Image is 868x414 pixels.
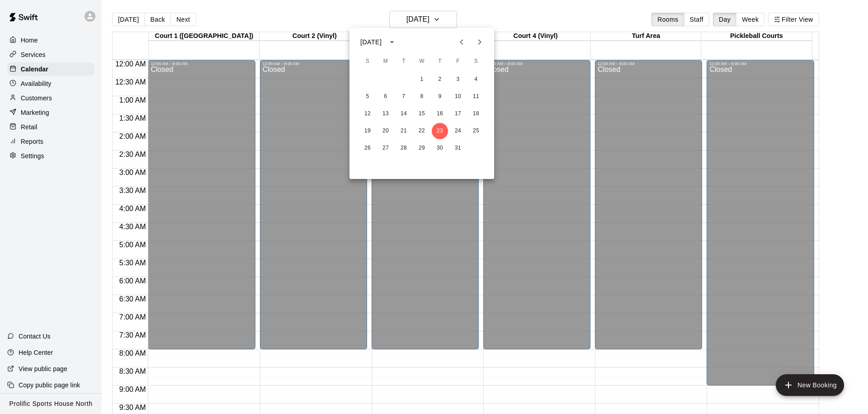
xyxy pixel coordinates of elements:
[384,34,400,50] button: calendar view is open, switch to year view
[414,71,430,88] button: 1
[432,71,448,88] button: 2
[432,52,448,71] span: Thursday
[377,123,394,139] button: 20
[432,89,448,105] button: 9
[450,52,466,71] span: Friday
[377,140,394,156] button: 27
[377,106,394,122] button: 13
[432,140,448,156] button: 30
[450,106,466,122] button: 17
[377,89,394,105] button: 6
[468,89,484,105] button: 11
[359,106,376,122] button: 12
[450,123,466,139] button: 24
[414,89,430,105] button: 8
[396,123,412,139] button: 21
[359,52,376,71] span: Sunday
[359,123,376,139] button: 19
[450,140,466,156] button: 31
[360,38,382,47] div: [DATE]
[414,140,430,156] button: 29
[414,106,430,122] button: 15
[468,123,484,139] button: 25
[468,52,484,71] span: Saturday
[359,89,376,105] button: 5
[396,52,412,71] span: Tuesday
[396,89,412,105] button: 7
[414,123,430,139] button: 22
[396,106,412,122] button: 14
[450,71,466,88] button: 3
[471,33,489,51] button: Next month
[377,52,394,71] span: Monday
[359,140,376,156] button: 26
[396,140,412,156] button: 28
[432,123,448,139] button: 23
[468,71,484,88] button: 4
[450,89,466,105] button: 10
[453,33,471,51] button: Previous month
[414,52,430,71] span: Wednesday
[468,106,484,122] button: 18
[432,106,448,122] button: 16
